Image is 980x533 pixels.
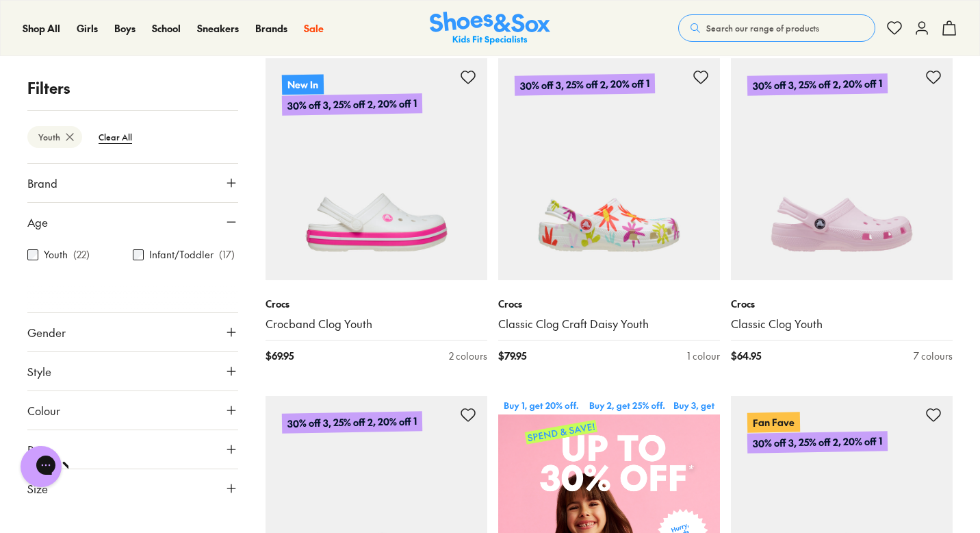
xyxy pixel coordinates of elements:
[27,469,238,508] button: Size
[27,352,238,391] button: Style
[73,248,90,262] p: ( 22 )
[14,441,68,492] iframe: Gorgias live chat messenger
[152,21,181,36] a: School
[498,349,526,363] span: $ 79.95
[266,297,487,311] p: Crocs
[27,175,57,191] span: Brand
[27,77,238,99] p: Filters
[27,430,238,469] button: Price
[304,21,324,36] a: Sale
[731,317,953,332] a: Classic Clog Youth
[27,324,66,340] span: Gender
[282,411,422,434] p: 30% off 3, 25% off 2, 20% off 1
[197,21,239,36] a: Sneakers
[219,248,235,262] p: ( 17 )
[731,349,761,363] span: $ 64.95
[678,14,875,42] button: Search our range of products
[747,431,888,454] p: 30% off 3, 25% off 2, 20% off 1
[27,363,51,380] span: Style
[88,125,143,149] btn: Clear All
[27,391,238,430] button: Colour
[23,21,60,36] a: Shop All
[266,317,487,332] a: Crocband Clog Youth
[498,297,720,311] p: Crocs
[255,21,287,36] a: Brands
[77,21,98,35] span: Girls
[27,313,238,351] button: Gender
[731,297,953,311] p: Crocs
[498,317,720,332] a: Classic Clog Craft Daisy Youth
[44,248,68,262] label: Youth
[914,349,953,363] div: 7 colours
[430,12,550,45] img: SNS_Logo_Responsive.svg
[23,21,60,35] span: Shop All
[114,21,136,35] span: Boys
[747,73,888,96] p: 30% off 3, 25% off 2, 20% off 1
[77,21,98,36] a: Girls
[27,402,60,419] span: Colour
[27,126,82,148] btn: Youth
[430,12,550,45] a: Shoes & Sox
[197,21,239,35] span: Sneakers
[449,349,487,363] div: 2 colours
[687,349,720,363] div: 1 colour
[282,93,422,116] p: 30% off 3, 25% off 2, 20% off 1
[149,248,214,262] label: Infant/Toddler
[282,74,324,95] p: New In
[731,58,953,280] a: 30% off 3, 25% off 2, 20% off 1
[27,214,48,230] span: Age
[27,164,238,202] button: Brand
[515,73,655,96] p: 30% off 3, 25% off 2, 20% off 1
[255,21,287,35] span: Brands
[266,349,294,363] span: $ 69.95
[266,58,487,280] a: New In30% off 3, 25% off 2, 20% off 1
[498,58,720,280] a: 30% off 3, 25% off 2, 20% off 1
[747,412,800,432] p: Fan Fave
[27,203,238,241] button: Age
[114,21,136,36] a: Boys
[706,22,819,34] span: Search our range of products
[304,21,324,35] span: Sale
[152,21,181,35] span: School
